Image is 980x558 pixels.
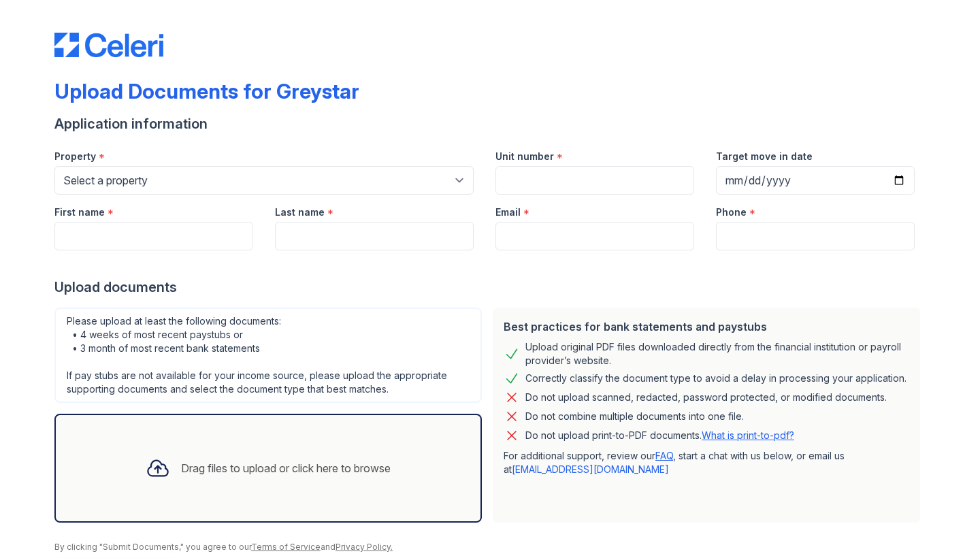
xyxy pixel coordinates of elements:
label: Unit number [495,150,554,163]
label: Phone [716,206,747,219]
div: Drag files to upload or click here to browse [181,460,391,476]
img: CE_Logo_Blue-a8612792a0a2168367f1c8372b55b34899dd931a85d93a1a3d3e32e68fde9ad4.png [54,33,163,57]
a: Privacy Policy. [336,542,393,552]
div: Upload Documents for Greystar [54,79,359,103]
div: Best practices for bank statements and paystubs [504,318,909,335]
div: By clicking "Submit Documents," you agree to our and [54,542,926,553]
label: Property [54,150,96,163]
p: For additional support, review our , start a chat with us below, or email us at [504,449,909,476]
div: Please upload at least the following documents: • 4 weeks of most recent paystubs or • 3 month of... [54,308,482,403]
p: Do not upload print-to-PDF documents. [525,429,794,442]
a: FAQ [655,450,673,461]
div: Do not upload scanned, redacted, password protected, or modified documents. [525,389,887,406]
div: Upload original PDF files downloaded directly from the financial institution or payroll provider’... [525,340,909,367]
label: Email [495,206,521,219]
label: Last name [275,206,325,219]
a: Terms of Service [251,542,321,552]
div: Application information [54,114,926,133]
div: Upload documents [54,278,926,297]
div: Correctly classify the document type to avoid a delay in processing your application. [525,370,906,387]
label: First name [54,206,105,219]
div: Do not combine multiple documents into one file. [525,408,744,425]
a: What is print-to-pdf? [702,429,794,441]
label: Target move in date [716,150,813,163]
a: [EMAIL_ADDRESS][DOMAIN_NAME] [512,463,669,475]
